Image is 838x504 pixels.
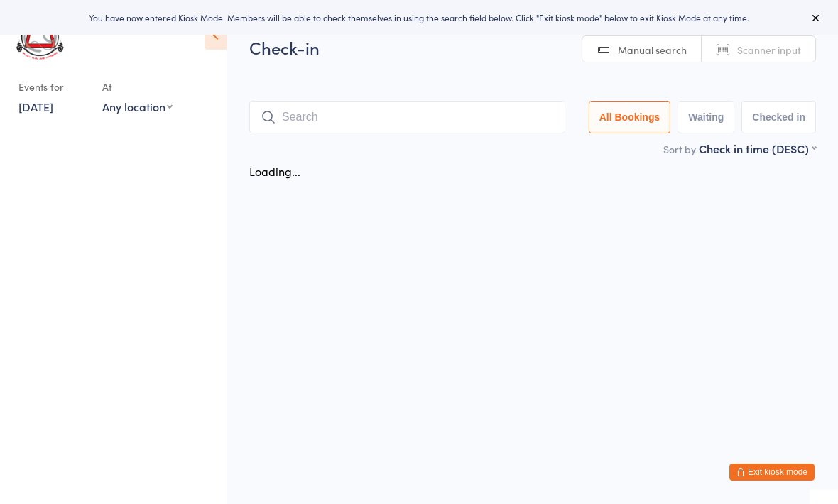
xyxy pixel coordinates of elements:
[741,101,816,133] button: Checked in
[102,75,173,99] div: At
[23,11,815,23] div: You have now entered Kiosk Mode. Members will be able to check themselves in using the search fie...
[18,99,53,114] a: [DATE]
[589,101,671,133] button: All Bookings
[249,163,300,179] div: Loading...
[14,11,67,61] img: Art of Eight
[699,141,816,156] div: Check in time (DESC)
[663,142,696,156] label: Sort by
[102,99,173,114] div: Any location
[249,101,565,133] input: Search
[618,43,687,57] span: Manual search
[737,43,801,57] span: Scanner input
[729,464,815,481] button: Exit kiosk mode
[249,35,816,59] h2: Check-in
[678,101,734,133] button: Waiting
[18,75,88,99] div: Events for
